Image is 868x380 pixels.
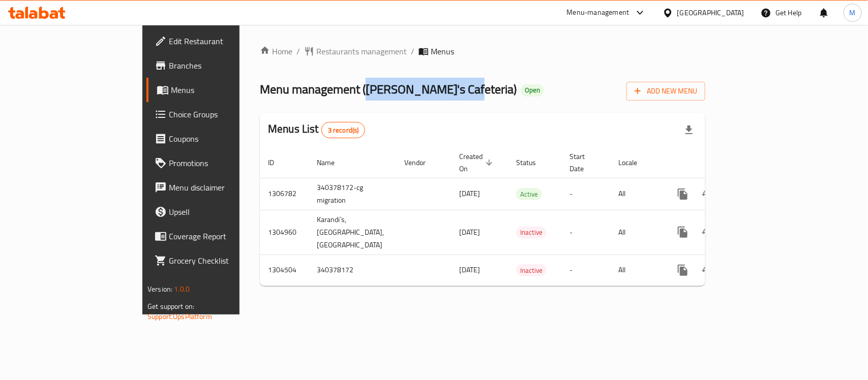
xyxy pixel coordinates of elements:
a: Upsell [146,200,287,224]
span: Upsell [169,206,279,218]
td: 340378172-cg migration [309,178,396,210]
div: Export file [677,118,701,142]
td: - [561,178,610,210]
span: Coverage Report [169,230,279,242]
a: Menus [146,78,287,102]
a: Coupons [146,126,287,151]
span: Created On [459,150,496,175]
span: Grocery Checklist [169,255,279,267]
div: Inactive [516,264,547,276]
div: Menu-management [567,7,630,19]
li: / [411,45,414,57]
span: Menu management ( [PERSON_NAME]'s Cafeteria ) [260,78,517,101]
a: Edit Restaurant [146,29,287,53]
div: Open [521,84,544,97]
span: [DATE] [459,187,480,200]
button: Change Status [695,258,720,282]
span: Start Date [570,150,598,175]
span: 1.0.0 [174,282,190,296]
button: more [671,258,695,282]
span: Status [516,156,549,169]
div: Inactive [516,227,547,239]
a: Menu disclaimer [146,175,287,200]
span: Locale [618,156,650,169]
button: more [671,220,695,244]
a: Support.OpsPlatform [147,310,212,323]
td: 340378172 [309,255,396,286]
a: Coverage Report [146,224,287,248]
span: Coupons [169,133,279,145]
div: Total records count [321,122,366,138]
td: - [561,210,610,255]
button: Add New Menu [626,82,705,101]
span: Restaurants management [316,45,407,57]
span: Vendor [404,156,439,169]
a: Promotions [146,151,287,175]
td: Karandi`s, [GEOGRAPHIC_DATA],[GEOGRAPHIC_DATA] [309,210,396,255]
h2: Menus List [268,121,365,138]
button: more [671,182,695,206]
span: Promotions [169,157,279,169]
span: Menus [171,84,279,96]
span: Open [521,86,544,94]
a: Branches [146,53,287,78]
table: enhanced table [260,147,776,286]
span: ID [268,156,287,169]
span: Choice Groups [169,108,279,120]
span: [DATE] [459,226,480,239]
a: Restaurants management [304,45,407,57]
span: Edit Restaurant [169,35,279,47]
span: Active [516,188,542,200]
td: - [561,255,610,286]
span: M [850,7,856,18]
span: Menu disclaimer [169,181,279,194]
td: All [610,178,663,210]
a: Grocery Checklist [146,248,287,273]
span: Branches [169,59,279,72]
span: 3 record(s) [322,125,365,135]
button: Change Status [695,220,720,244]
li: / [296,45,300,57]
button: Change Status [695,182,720,206]
a: Choice Groups [146,102,287,126]
div: [GEOGRAPHIC_DATA] [677,7,744,18]
span: Name [317,156,348,169]
span: Menus [431,45,454,57]
th: Actions [663,147,776,178]
nav: breadcrumb [260,45,705,57]
span: Version: [147,282,172,296]
td: All [610,210,663,255]
td: All [610,255,663,286]
span: Get support on: [147,300,194,313]
span: Inactive [516,265,547,276]
span: Inactive [516,227,547,238]
span: [DATE] [459,263,480,276]
span: Add New Menu [635,85,697,98]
